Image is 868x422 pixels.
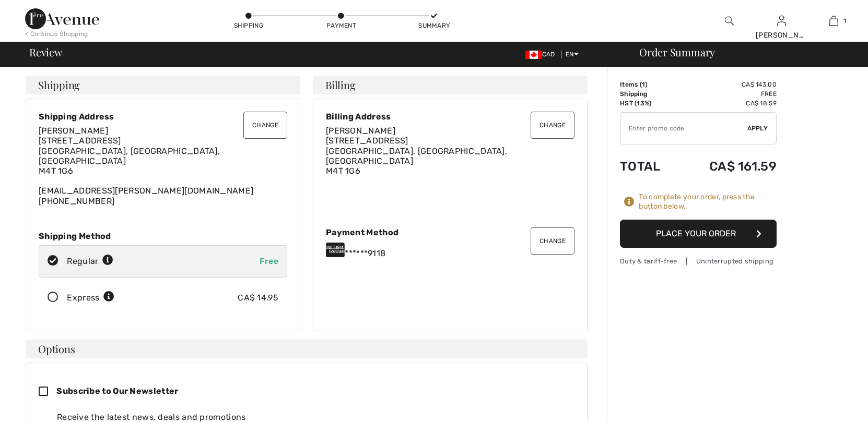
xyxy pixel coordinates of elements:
[756,30,807,41] div: [PERSON_NAME]
[325,80,355,90] span: Billing
[56,386,178,396] span: Subscribe to Our Newsletter
[525,51,559,58] span: CAD
[26,340,588,358] h4: Options
[829,15,838,27] img: My Bag
[418,21,450,30] div: Summary
[620,220,777,248] button: Place Your Order
[326,112,574,122] div: Billing Address
[777,16,786,26] a: Sign In
[238,292,278,304] div: CA$ 14.95
[620,113,747,144] input: Promo code
[39,126,287,206] div: [EMAIL_ADDRESS][PERSON_NAME][DOMAIN_NAME] [PHONE_NUMBER]
[566,51,579,58] span: EN
[39,231,287,241] div: Shipping Method
[679,149,777,184] td: CA$ 161.59
[725,15,734,27] img: search the website
[639,192,777,211] div: To complete your order, press the button below.
[620,99,679,108] td: HST (13%)
[843,16,846,26] span: 1
[679,89,777,99] td: Free
[777,15,786,27] img: My Info
[531,227,574,255] button: Change
[25,8,99,29] img: 1ère Avenue
[243,112,287,139] button: Change
[29,47,62,57] span: Review
[679,99,777,108] td: CA$ 18.59
[39,112,287,122] div: Shipping Address
[326,126,395,136] span: [PERSON_NAME]
[747,124,768,133] span: Apply
[620,89,679,99] td: Shipping
[38,80,80,90] span: Shipping
[326,21,357,30] div: Payment
[679,80,777,89] td: CA$ 143.00
[620,256,777,266] div: Duty & tariff-free | Uninterrupted shipping
[233,21,264,30] div: Shipping
[525,51,542,59] img: Canadian Dollar
[802,391,858,417] iframe: Opens a widget where you can chat to one of our agents
[39,126,108,136] span: [PERSON_NAME]
[620,149,679,184] td: Total
[39,136,220,176] span: [STREET_ADDRESS] [GEOGRAPHIC_DATA], [GEOGRAPHIC_DATA], [GEOGRAPHIC_DATA] M4T 1G6
[67,255,113,268] div: Regular
[531,112,574,139] button: Change
[808,15,859,27] a: 1
[260,256,278,266] span: Free
[326,227,574,237] div: Payment Method
[67,292,114,304] div: Express
[627,47,862,57] div: Order Summary
[25,29,88,39] div: < Continue Shopping
[620,80,679,89] td: Items ( )
[642,81,645,88] span: 1
[326,136,507,176] span: [STREET_ADDRESS] [GEOGRAPHIC_DATA], [GEOGRAPHIC_DATA], [GEOGRAPHIC_DATA] M4T 1G6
